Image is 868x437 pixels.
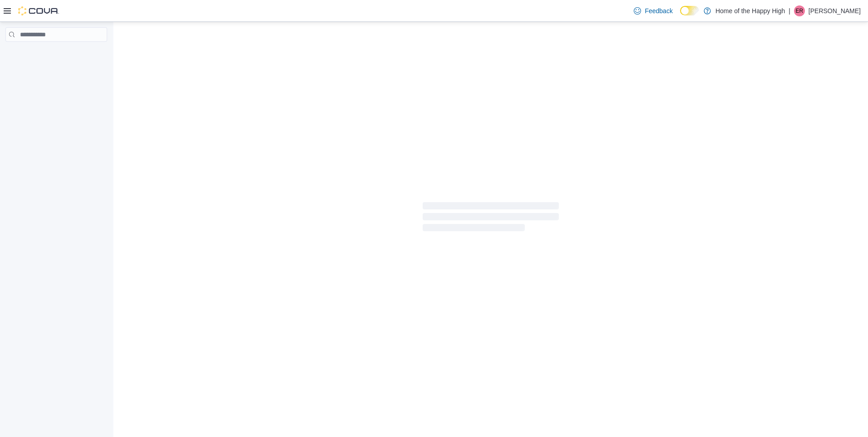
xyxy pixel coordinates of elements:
[796,5,804,16] span: ER
[630,2,676,20] a: Feedback
[5,44,107,65] nav: Complex example
[680,6,699,15] input: Dark Mode
[809,5,861,16] p: [PERSON_NAME]
[789,5,790,16] p: |
[794,5,805,16] div: Edward Renzi
[715,5,785,16] p: Home of the Happy High
[645,6,672,15] span: Feedback
[423,204,559,233] span: Loading
[18,6,59,15] img: Cova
